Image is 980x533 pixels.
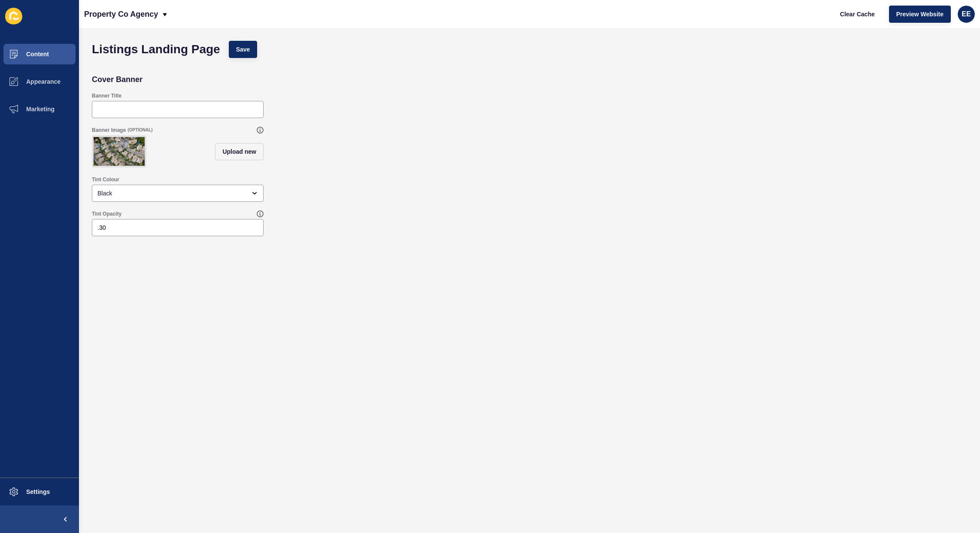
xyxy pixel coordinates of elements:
[92,127,126,134] label: Banner Image
[962,10,971,18] span: EE
[92,75,143,84] h2: Cover Banner
[127,127,152,133] span: (OPTIONAL)
[215,143,264,160] button: Upload new
[92,92,121,99] label: Banner Title
[92,176,119,183] label: Tint Colour
[889,6,951,23] button: Preview Website
[92,210,121,217] label: Tint Opacity
[896,10,944,18] span: Preview Website
[840,10,875,18] span: Clear Cache
[92,185,264,202] div: open menu
[84,3,158,25] p: Property Co Agency
[92,45,220,54] h1: Listings Landing Page
[236,45,250,54] span: Save
[222,147,256,156] span: Upload new
[229,41,258,58] button: Save
[833,6,882,23] button: Clear Cache
[94,137,145,166] img: c864a48a4be6c39bf0f9c9286144becd.jpg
